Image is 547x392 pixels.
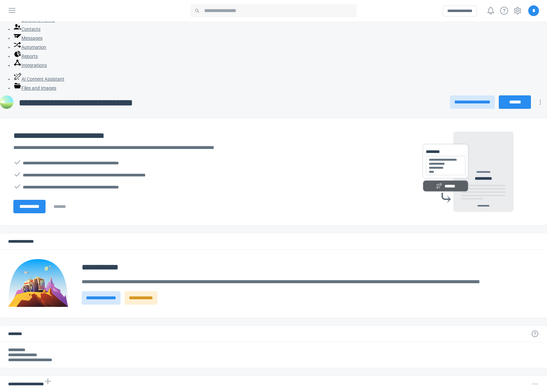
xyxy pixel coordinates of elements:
[21,26,41,32] span: Contacts
[21,45,46,50] span: Automation
[13,76,64,82] a: AI Content Assistant
[13,26,41,32] a: Contacts
[13,63,47,68] a: Integrations
[21,63,47,68] span: Integrations
[21,35,43,41] span: Messages
[21,76,64,82] span: AI Content Assistant
[13,35,43,41] a: Messages
[13,45,46,50] a: Automation
[13,54,38,59] a: Reports
[13,85,56,91] a: Files and Images
[21,85,56,91] span: Files and Images
[21,54,38,59] span: Reports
